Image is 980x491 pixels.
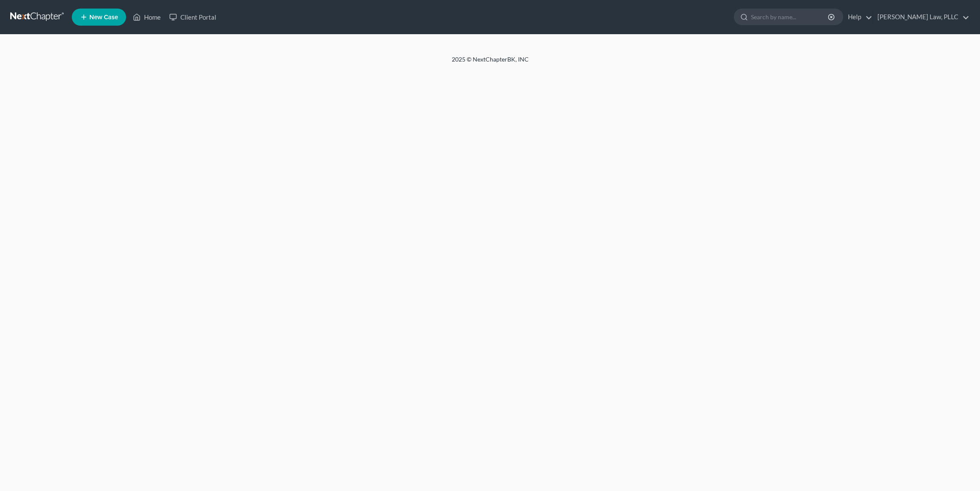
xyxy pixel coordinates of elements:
input: Search by name... [751,9,829,25]
span: New Case [89,14,118,21]
a: [PERSON_NAME] Law, PLLC [873,9,969,25]
a: Client Portal [165,9,221,25]
div: 2025 © NextChapterBK, INC [247,55,734,71]
a: Home [129,9,165,25]
a: Help [844,9,872,25]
